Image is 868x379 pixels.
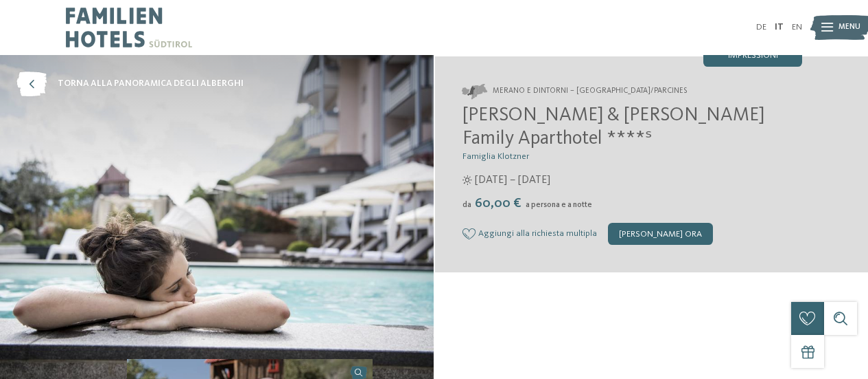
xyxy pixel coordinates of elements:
span: [PERSON_NAME] & [PERSON_NAME] Family Aparthotel ****ˢ [462,106,764,149]
i: Orari d'apertura estate [462,175,472,185]
a: IT [775,23,784,32]
span: Famiglia Klotzner [462,152,529,161]
span: da [462,201,471,209]
a: torna alla panoramica degli alberghi [16,72,244,96]
span: Aggiungi alla richiesta multipla [478,229,597,239]
div: [PERSON_NAME] ora [608,223,713,245]
span: Merano e dintorni – [GEOGRAPHIC_DATA]/Parcines [493,86,687,97]
a: EN [792,23,802,32]
span: torna alla panoramica degli alberghi [58,78,244,90]
span: Impressioni [728,52,778,61]
span: Menu [838,22,860,33]
a: DE [756,23,766,32]
span: a persona e a notte [526,201,592,209]
span: [DATE] – [DATE] [475,173,550,188]
span: 60,00 € [473,197,524,210]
